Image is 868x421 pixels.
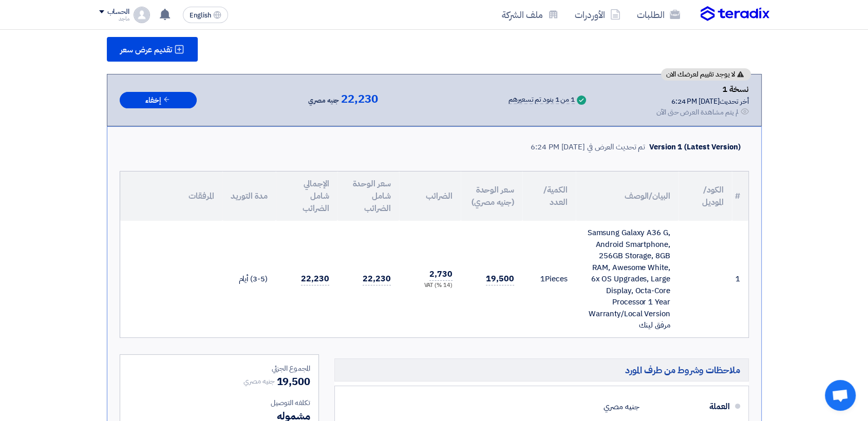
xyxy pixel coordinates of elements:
[701,6,769,22] img: Teradix logo
[666,71,735,78] span: لا يوجد تقييم لعرضك الان
[107,8,129,16] div: الحساب
[461,171,522,221] th: سعر الوحدة (جنيه مصري)
[656,96,749,107] div: أخر تحديث [DATE] 6:24 PM
[732,171,748,221] th: #
[134,7,150,23] img: profile_test.png
[99,16,129,22] div: ماجد
[584,227,670,331] div: Samsung Galaxy A36 G, Android Smartphone, 256GB Storage, 8GB RAM, Awesome White, 6x OS Upgrades, ...
[429,268,452,281] span: 2,730
[407,281,452,290] div: (14 %) VAT
[522,171,576,221] th: الكمية/العدد
[120,46,172,54] span: تقديم عرض سعر
[567,3,629,27] a: الأوردرات
[494,3,567,27] a: ملف الشركة
[603,397,639,416] div: جنيه مصري
[243,376,274,387] span: جنيه مصري
[486,273,514,285] span: 19,500
[576,171,678,221] th: البيان/الوصف
[301,273,329,285] span: 22,230
[334,358,749,381] h5: ملاحظات وشروط من طرف المورد
[341,93,378,105] span: 22,230
[656,107,739,118] div: لم يتم مشاهدة العرض حتى الآن
[222,221,276,337] td: (3-5) أيام
[531,141,645,153] div: تم تحديث العرض في [DATE] 6:24 PM
[107,37,198,62] button: تقديم عرض سعر
[120,92,197,109] button: إخفاء
[120,171,222,221] th: المرفقات
[649,141,740,153] div: Version 1 (Latest Version)
[337,171,399,221] th: سعر الوحدة شامل الضرائب
[656,83,749,96] div: نسخة 1
[825,380,856,411] div: Open chat
[399,171,461,221] th: الضرائب
[508,96,575,104] div: 1 من 1 بنود تم تسعيرهم
[190,12,211,19] span: English
[308,94,339,107] span: جنيه مصري
[648,394,730,419] div: العملة
[522,221,576,337] td: Pieces
[128,397,310,408] div: تكلفه التوصيل
[732,221,748,337] td: 1
[540,273,545,284] span: 1
[629,3,688,27] a: الطلبات
[276,171,337,221] th: الإجمالي شامل الضرائب
[222,171,276,221] th: مدة التوريد
[128,363,310,374] div: المجموع الجزئي
[276,374,310,389] span: 19,500
[678,171,732,221] th: الكود/الموديل
[183,7,228,23] button: English
[363,273,390,285] span: 22,230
